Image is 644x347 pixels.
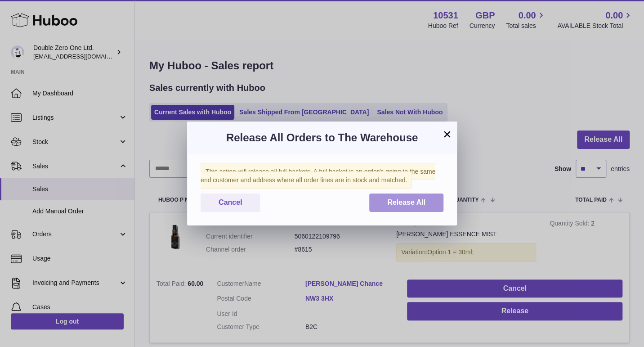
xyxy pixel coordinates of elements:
button: Cancel [201,194,260,212]
button: × [442,129,452,140]
span: Cancel [219,198,242,206]
span: Release All [387,198,425,206]
span: This action will release all full baskets. A full basket is an order/s going to the same end cust... [201,163,435,189]
h3: Release All Orders to The Warehouse [201,131,443,145]
button: Release All [369,194,443,212]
